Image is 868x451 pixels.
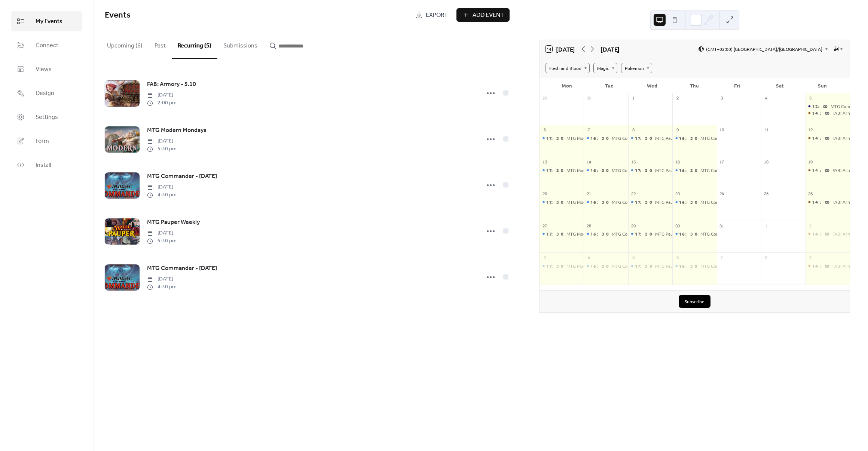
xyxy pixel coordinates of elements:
div: 4 [586,255,592,260]
div: MTG Pauper Weekly [628,135,672,141]
button: Upcoming (6) [101,30,149,58]
span: 14:00 [812,199,832,205]
span: Design [36,89,54,98]
div: Tue [588,78,631,93]
span: 16:30 [679,231,700,237]
div: MTG Modern Mondays [566,231,612,237]
span: 2:00 pm [147,99,177,107]
a: MTG Pauper Weekly [147,218,200,227]
div: 30 [586,95,592,101]
span: 16:30 [590,199,612,205]
div: Wed [631,78,673,93]
button: Add Event [456,8,510,22]
div: 26 [808,191,813,197]
div: 15 [630,159,636,165]
div: 1 [763,223,769,228]
div: MTG Modern Mondays [566,263,612,269]
div: MTG Commander - Thursday [672,199,716,205]
a: Export [410,8,453,22]
div: MTG Pauper Weekly [628,231,672,237]
span: 17:30 [546,199,566,205]
div: 29 [630,223,636,228]
span: 4:30 pm [147,191,177,199]
div: 29 [542,95,547,101]
div: MTG Modern Mondays [540,199,584,205]
div: [DATE] [600,45,620,53]
button: Submissions [217,30,263,58]
span: [DATE] [147,229,177,237]
div: MTG Commander - Tuesday [584,135,628,141]
div: 18 [763,159,769,165]
a: FAB: Armory - 5.10 [147,80,196,89]
div: 31 [719,223,725,228]
div: FAB: Armory - 5.10 [806,135,850,141]
span: 12:00 [812,103,831,110]
div: FAB: Armory - 5.10 [806,263,850,269]
div: MTG Commander - [DATE] [700,135,753,141]
span: Export [426,11,448,20]
span: Add Event [473,11,504,20]
div: MTG Pauper Weekly [655,199,696,205]
a: Form [11,131,82,151]
div: Sat [758,78,801,93]
div: MTG Commander - Thursday [672,263,716,269]
div: MTG Commander - [DATE] [700,231,753,237]
div: 10 [719,127,725,133]
span: My Events [36,17,62,26]
a: MTG Commander - [DATE] [147,172,217,181]
div: 9 [808,255,813,260]
div: 20 [542,191,547,197]
span: Settings [36,113,58,122]
div: Thu [673,78,716,93]
span: 16:30 [590,263,612,269]
div: MTG Pauper Weekly [628,199,672,205]
div: 12 [808,127,813,133]
div: MTG Commander - Tuesday [584,231,628,237]
div: MTG Modern Mondays [540,135,584,141]
button: 14[DATE] [543,44,578,54]
div: FAB: Armory - 5.10 [806,231,850,237]
a: Settings [11,107,82,127]
span: 5:30 pm [147,237,177,245]
span: 17:30 [546,263,566,269]
div: MTG Commander - Thursday [672,167,716,174]
div: 30 [675,223,680,228]
span: [DATE] [147,137,177,145]
div: 19 [808,159,813,165]
span: Views [36,65,52,74]
div: 17 [719,159,725,165]
span: 17:30 [546,231,566,237]
span: 16:30 [679,167,700,174]
span: 17:30 [635,135,655,141]
a: MTG Commander - [DATE] [147,264,217,273]
div: MTG Commander - [DATE] [700,167,753,174]
div: MTG Commander - [DATE] [700,199,753,205]
div: 7 [586,127,592,133]
div: MTG Commander [806,103,850,110]
div: 9 [675,127,680,133]
span: 14:00 [812,110,832,116]
div: 27 [542,223,547,228]
div: 6 [542,127,547,133]
a: MTG Modern Mondays [147,126,207,135]
div: 1 [630,95,636,101]
div: 6 [675,255,680,260]
div: MTG Modern Mondays [540,263,584,269]
a: Views [11,59,82,79]
span: 17:30 [635,263,655,269]
div: 3 [719,95,725,101]
div: MTG Pauper Weekly [655,263,696,269]
div: 13 [542,159,547,165]
div: 8 [763,255,769,260]
div: MTG Modern Mondays [540,167,584,174]
span: 14:00 [812,263,832,269]
span: 16:30 [679,263,700,269]
span: 17:30 [546,135,566,141]
div: MTG Modern Mondays [566,199,612,205]
div: MTG Commander - Thursday [672,231,716,237]
span: 17:30 [635,231,655,237]
div: 8 [630,127,636,133]
span: 16:30 [679,199,700,205]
